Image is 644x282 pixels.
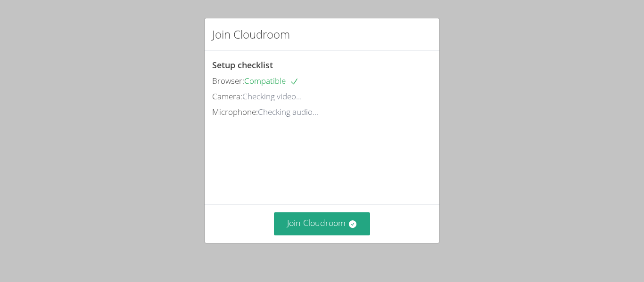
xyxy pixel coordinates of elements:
[244,75,299,86] span: Compatible
[212,59,273,71] span: Setup checklist
[212,75,244,86] span: Browser:
[258,106,318,117] span: Checking audio...
[212,26,290,43] h2: Join Cloudroom
[212,91,242,102] span: Camera:
[212,106,258,117] span: Microphone:
[274,212,371,235] button: Join Cloudroom
[242,91,302,102] span: Checking video...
